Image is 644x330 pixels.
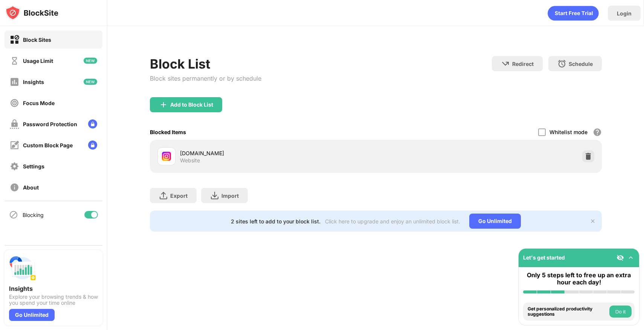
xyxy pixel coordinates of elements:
[221,192,239,199] div: Import
[23,212,44,218] div: Blocking
[528,306,607,317] div: Get personalized productivity suggestions
[609,306,632,318] button: Do it
[9,294,98,306] div: Explore your browsing trends & how you spend your time online
[9,285,98,292] div: Insights
[512,61,534,67] div: Redirect
[170,192,188,199] div: Export
[10,119,19,129] img: password-protection-off.svg
[10,162,19,171] img: settings-off.svg
[23,184,39,191] div: About
[23,37,51,43] div: Block Sites
[88,119,97,128] img: lock-menu.svg
[10,35,19,44] img: block-on.svg
[627,254,635,261] img: omni-setup-toggle.svg
[23,58,53,64] div: Usage Limit
[549,129,588,135] div: Whitelist mode
[523,254,565,261] div: Let's get started
[9,309,55,321] div: Go Unlimited
[10,141,19,150] img: customize-block-page-off.svg
[9,210,18,219] img: blocking-icon.svg
[23,163,44,170] div: Settings
[9,255,36,282] img: push-insights.svg
[523,272,635,286] div: Only 5 steps left to free up an extra hour each day!
[23,121,77,127] div: Password Protection
[10,183,19,192] img: about-off.svg
[23,142,73,148] div: Custom Block Page
[23,100,55,106] div: Focus Mode
[150,129,186,135] div: Blocked Items
[180,157,200,164] div: Website
[325,218,460,225] div: Click here to upgrade and enjoy an unlimited block list.
[180,149,376,157] div: [DOMAIN_NAME]
[569,61,593,67] div: Schedule
[10,98,19,108] img: focus-off.svg
[10,56,19,66] img: time-usage-off.svg
[617,254,624,261] img: eye-not-visible.svg
[150,56,261,72] div: Block List
[150,75,261,82] div: Block sites permanently or by schedule
[23,79,44,85] div: Insights
[590,218,596,224] img: x-button.svg
[10,77,19,87] img: insights-off.svg
[548,6,599,21] div: animation
[84,58,97,64] img: new-icon.svg
[88,141,97,150] img: lock-menu.svg
[84,79,97,85] img: new-icon.svg
[162,152,171,161] img: favicons
[617,10,632,17] div: Login
[469,214,521,229] div: Go Unlimited
[170,102,213,108] div: Add to Block List
[231,218,320,225] div: 2 sites left to add to your block list.
[5,5,58,20] img: logo-blocksite.svg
